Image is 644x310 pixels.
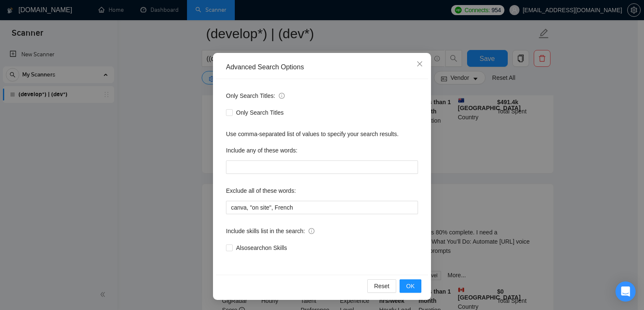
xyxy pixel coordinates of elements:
[226,226,314,236] span: Include skills list in the search:
[309,228,314,234] span: info-circle
[279,93,285,99] span: info-circle
[233,243,290,252] span: Also search on Skills
[374,281,390,291] span: Reset
[408,53,431,76] button: Close
[226,184,296,197] label: Exclude all of these words:
[226,129,418,139] div: Use comma-separated list of values to specify your search results.
[615,281,636,302] div: Open Intercom Messenger
[416,60,423,67] span: close
[226,91,285,100] span: Only Search Titles:
[406,281,415,291] span: OK
[367,279,396,293] button: Reset
[226,63,418,72] div: Advanced Search Options
[233,108,287,117] span: Only Search Titles
[226,144,297,157] label: Include any of these words:
[400,279,421,293] button: OK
